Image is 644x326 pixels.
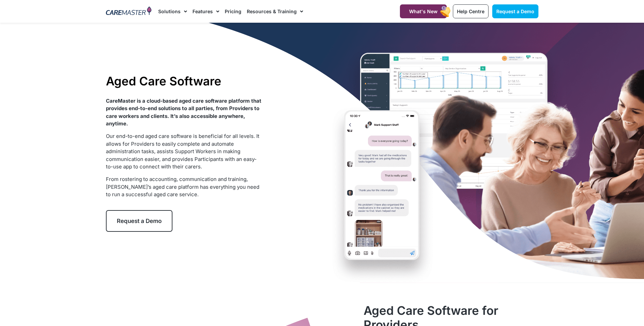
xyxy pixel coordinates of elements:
a: Request a Demo [106,210,172,232]
a: Request a Demo [492,4,538,18]
span: Help Centre [457,8,484,14]
img: CareMaster Logo [106,6,152,17]
strong: CareMaster is a cloud-based aged care software platform that provides end-to-end solutions to all... [106,98,261,127]
h1: Aged Care Software [106,74,262,88]
a: Help Centre [453,4,489,18]
span: From rostering to accounting, communication and training, [PERSON_NAME]’s aged care platform has ... [106,176,259,198]
a: What's New [400,4,447,18]
span: Request a Demo [117,218,162,224]
span: Our end-to-end aged care software is beneficial for all levels. It allows for Providers to easily... [106,133,259,170]
span: Request a Demo [496,8,534,14]
span: What's New [409,8,438,14]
